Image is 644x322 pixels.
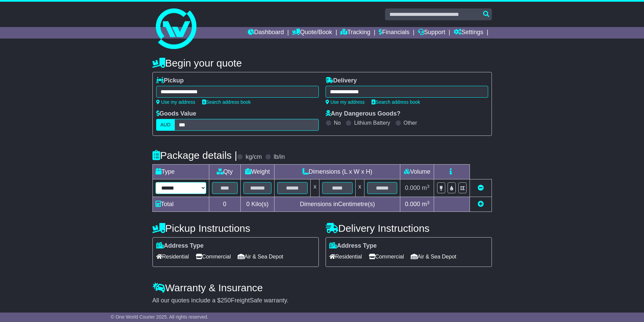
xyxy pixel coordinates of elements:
a: Tracking [340,27,370,39]
td: Total [152,197,209,212]
a: Support [418,27,445,39]
a: Use my address [156,99,195,105]
label: kg/cm [245,153,262,161]
a: Search address book [372,99,420,105]
td: Volume [400,165,434,179]
span: 250 [221,297,231,304]
span: 0.000 [405,184,420,191]
div: All our quotes include a $ FreightSafe warranty. [152,297,492,304]
h4: Warranty & Insurance [152,282,492,293]
a: Use my address [326,99,365,105]
span: Commercial [196,251,231,262]
td: Qty [209,165,240,179]
td: x [311,179,319,197]
span: Residential [329,251,362,262]
span: Air & Sea Depot [238,251,283,262]
h4: Delivery Instructions [326,223,492,234]
td: Dimensions (L x W x H) [275,165,400,179]
td: 0 [209,197,240,212]
label: Any Dangerous Goods? [326,110,401,118]
td: Type [152,165,209,179]
label: Delivery [326,77,357,84]
a: Add new item [478,201,484,207]
span: 0.000 [405,201,420,207]
label: Address Type [329,242,377,250]
td: Dimensions in Centimetre(s) [275,197,400,212]
a: Remove this item [478,184,484,191]
a: Dashboard [248,27,284,39]
a: Financials [379,27,409,39]
sup: 3 [427,200,430,205]
span: Air & Sea Depot [411,251,456,262]
h4: Package details | [152,150,237,161]
label: Other [404,120,417,126]
span: m [422,184,430,191]
h4: Pickup Instructions [152,223,319,234]
label: Goods Value [156,110,196,118]
label: AUD [156,119,175,131]
sup: 3 [427,184,430,189]
label: No [334,120,341,126]
a: Search address book [202,99,251,105]
h4: Begin your quote [152,57,492,69]
span: Residential [156,251,189,262]
label: Pickup [156,77,184,84]
td: Kilo(s) [240,197,275,212]
td: x [355,179,364,197]
label: lb/in [273,153,285,161]
span: 0 [246,201,249,207]
span: m [422,201,430,207]
span: Commercial [369,251,404,262]
a: Quote/Book [292,27,332,39]
span: © One World Courier 2025. All rights reserved. [111,314,209,320]
label: Address Type [156,242,204,250]
a: Settings [454,27,483,39]
label: Lithium Battery [354,120,390,126]
td: Weight [240,165,275,179]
